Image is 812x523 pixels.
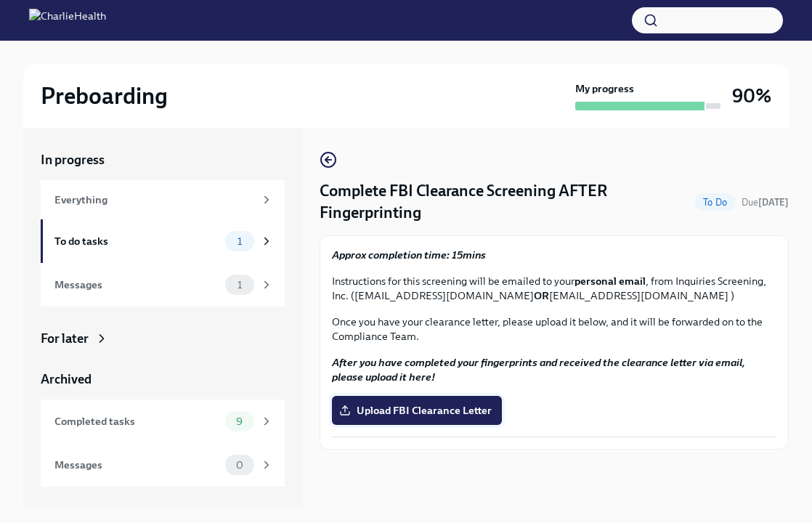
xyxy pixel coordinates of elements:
span: 1 [229,236,251,247]
strong: personal email [575,275,646,288]
span: Due [742,197,789,208]
div: Messages [54,277,219,293]
h3: 90% [732,83,771,109]
img: CharlieHealth [29,9,106,32]
strong: OR [534,289,549,302]
a: To do tasks1 [41,219,285,263]
strong: My progress [575,81,634,96]
span: To Do [694,197,736,208]
div: Completed tasks [54,413,219,429]
a: Archived [41,370,285,388]
span: 0 [227,460,252,471]
strong: After you have completed your fingerprints and received the clearance letter via email, please up... [332,356,745,384]
a: Everything [41,180,285,219]
span: 1 [229,280,251,291]
a: Completed tasks9 [41,400,285,443]
strong: [DATE] [758,197,789,208]
a: Messages0 [41,443,285,487]
a: Messages1 [41,263,285,307]
span: Upload FBI Clearance Letter [342,403,492,418]
h2: Preboarding [41,81,168,110]
strong: Approx completion time: 15mins [332,248,486,261]
p: Instructions for this screening will be emailed to your , from Inquiries Screening, Inc. ([EMAIL_... [332,274,776,303]
a: For later [41,330,285,347]
h4: Complete FBI Clearance Screening AFTER Fingerprinting [320,180,689,224]
div: To do tasks [54,233,219,249]
label: Upload FBI Clearance Letter [332,396,502,425]
p: Once you have your clearance letter, please upload it below, and it will be forwarded on to the C... [332,315,776,344]
div: For later [41,330,89,347]
span: 9 [227,416,251,427]
div: Messages [54,457,219,473]
span: September 20th, 2025 06:00 [742,195,789,209]
div: Everything [54,192,254,208]
a: In progress [41,151,285,169]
